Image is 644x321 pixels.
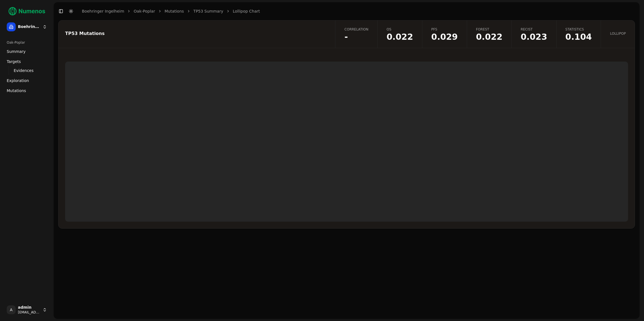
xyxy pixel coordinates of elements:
a: Forest0.022 [467,20,512,48]
span: 0.104 [565,33,592,41]
a: OS0.022 [377,20,422,48]
a: Statistics0.104 [556,20,601,48]
span: 0.029 [431,33,458,41]
a: Targets [4,57,49,66]
span: Lollipop [610,31,626,36]
span: A [7,305,16,314]
span: Boehringer Ingelheim [18,24,40,29]
span: - [344,33,368,41]
a: Exploration [4,76,49,85]
nav: breadcrumb [82,8,260,14]
a: Recist0.023 [512,20,556,48]
span: PFS [431,27,458,32]
a: Lollipop Chart [233,8,260,14]
a: Summary [4,47,49,56]
button: Toggle Sidebar [57,7,65,15]
a: TP53 Summary [193,8,223,14]
a: Mutations [165,8,184,14]
div: TP53 Mutations [65,31,327,36]
a: Correlation- [335,20,377,48]
button: Aadmin[EMAIL_ADDRESS] [4,303,49,317]
span: 0.022 [387,33,413,41]
span: [EMAIL_ADDRESS] [18,310,40,315]
a: Evidences [11,67,42,74]
a: Oak-Poplar [134,8,155,14]
span: 0.022 [476,33,503,41]
a: Lollipop [601,20,635,48]
span: admin [18,305,40,310]
button: Boehringer Ingelheim [4,20,49,34]
a: Mutations [4,86,49,95]
span: OS [387,27,413,32]
a: Boehringer Ingelheim [82,8,124,14]
span: Statistics [565,27,592,32]
span: Evidences [14,68,34,73]
span: Forest [476,27,503,32]
span: Summary [7,49,26,54]
span: Correlation [344,27,368,32]
span: Exploration [7,78,29,83]
span: Mutations [7,88,26,93]
span: Recist [521,27,547,32]
span: 0.023 [521,33,547,41]
img: Numenos [4,4,49,18]
button: Toggle Dark Mode [67,7,75,15]
div: Oak-Poplar [4,38,49,47]
a: PFS0.029 [422,20,467,48]
span: Targets [7,59,21,64]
